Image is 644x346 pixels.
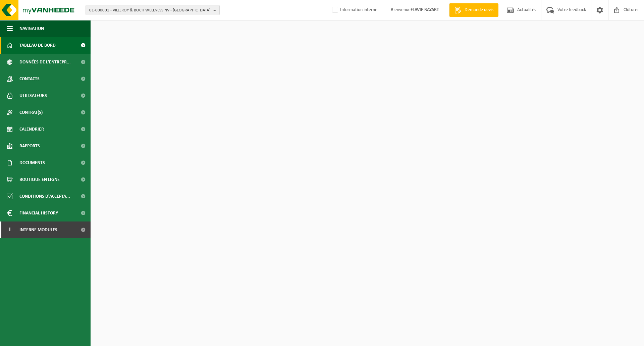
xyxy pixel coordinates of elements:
span: Contacts [19,70,40,87]
button: 01-000001 - VILLEROY & BOCH WELLNESS NV - [GEOGRAPHIC_DATA] [86,5,220,15]
span: Interne modules [19,221,57,238]
span: Utilisateurs [19,87,47,104]
span: Contrat(s) [19,104,43,121]
strong: FLAVIE BAYART [411,7,439,12]
span: Financial History [19,205,58,221]
span: Calendrier [19,121,44,138]
label: Information interne [331,5,377,15]
span: I [7,221,13,238]
span: Navigation [19,20,44,37]
span: Documents [19,154,45,171]
span: Demande devis [463,7,495,13]
span: Conditions d'accepta... [19,188,70,205]
span: Boutique en ligne [19,171,60,188]
span: Tableau de bord [19,37,56,54]
span: 01-000001 - VILLEROY & BOCH WELLNESS NV - [GEOGRAPHIC_DATA] [89,5,211,15]
span: Données de l'entrepr... [19,54,71,70]
a: Demande devis [449,3,498,17]
span: Rapports [19,138,40,154]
